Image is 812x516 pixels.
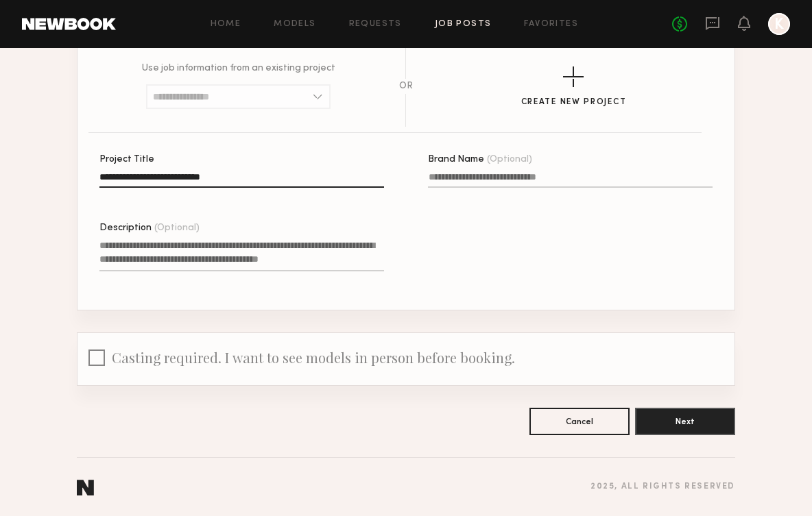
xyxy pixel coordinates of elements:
div: OR [399,82,413,91]
input: Project Title [99,172,384,188]
textarea: Description(Optional) [99,238,384,271]
a: Home [211,20,241,29]
a: Job Posts [435,20,492,29]
div: Brand Name [428,155,713,164]
a: Models [274,20,315,29]
div: Create New Project [521,98,627,107]
div: Project Title [99,155,384,164]
div: Description [99,223,384,233]
button: Cancel [529,408,630,435]
a: K [768,13,790,35]
div: 2025 , all rights reserved [590,482,735,491]
span: Casting required. I want to see models in person before booking. [112,348,515,367]
span: (Optional) [487,155,532,164]
input: Brand Name(Optional) [428,172,713,188]
button: Create New Project [521,66,627,107]
a: Requests [349,20,402,29]
span: (Optional) [154,223,200,233]
a: Favorites [524,20,578,29]
button: Next [635,408,735,435]
p: Use job information from an existing project [142,64,335,73]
